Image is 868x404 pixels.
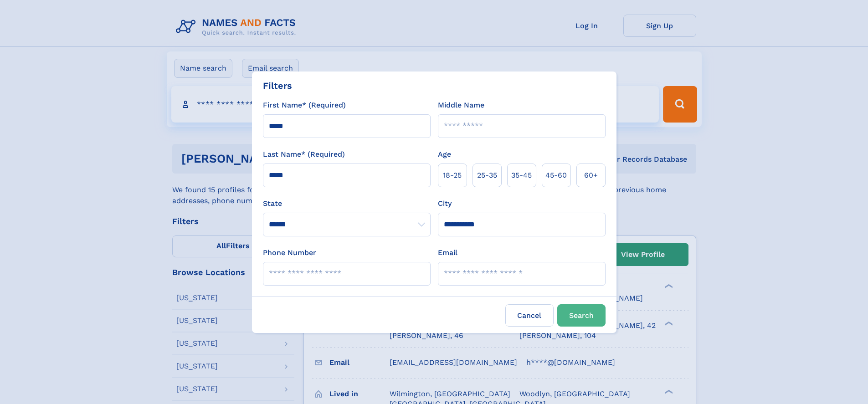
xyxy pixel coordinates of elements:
label: City [438,198,452,209]
label: Phone Number [263,247,316,258]
label: State [263,198,431,209]
span: 18‑25 [443,170,462,181]
span: 35‑45 [511,170,532,181]
label: Age [438,149,451,160]
label: Last Name* (Required) [263,149,345,160]
label: Middle Name [438,100,484,111]
span: 45‑60 [545,170,567,181]
label: Cancel [505,304,554,327]
label: First Name* (Required) [263,100,346,111]
button: Search [557,304,606,327]
span: 60+ [584,170,598,181]
div: Filters [263,79,292,92]
span: 25‑35 [477,170,497,181]
label: Email [438,247,457,258]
